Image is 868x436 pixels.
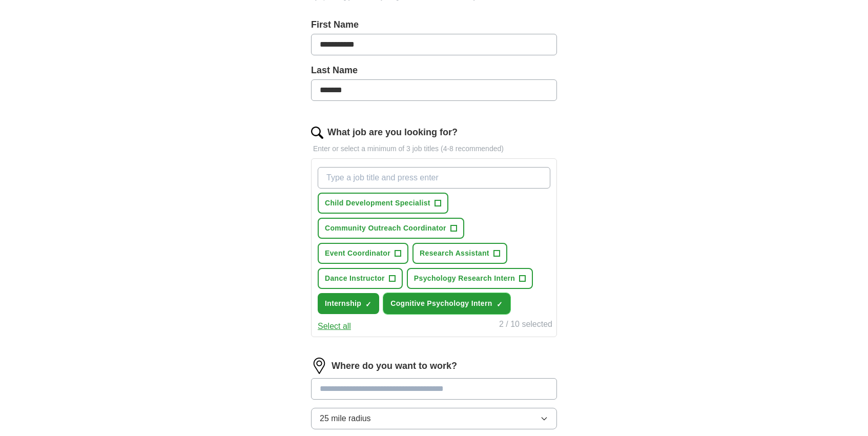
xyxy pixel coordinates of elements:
div: 2 / 10 selected [499,318,552,333]
p: Enter or select a minimum of 3 job titles (4-8 recommended) [311,143,557,154]
button: Community Outreach Coordinator [318,218,464,239]
button: Research Assistant [412,243,507,264]
span: Internship [325,298,361,309]
label: What job are you looking for? [327,126,458,139]
button: Psychology Research Intern [407,268,533,289]
span: ✓ [365,300,371,308]
img: location.png [311,358,327,374]
button: Child Development Specialist [318,193,448,214]
span: Psychology Research Intern [414,273,515,284]
button: Event Coordinator [318,243,408,264]
button: Internship✓ [318,293,379,314]
label: First Name [311,18,557,32]
span: 25 mile radius [320,412,371,425]
span: Event Coordinator [325,248,390,259]
button: Select all [318,320,351,333]
span: ✓ [497,300,503,308]
button: 25 mile radius [311,408,557,429]
span: Community Outreach Coordinator [325,223,446,234]
span: Research Assistant [420,248,489,259]
img: search.png [311,127,323,139]
label: Where do you want to work? [332,359,457,373]
input: Type a job title and press enter [318,167,550,189]
button: Cognitive Psychology Intern✓ [383,293,510,314]
span: Child Development Specialist [325,198,430,209]
span: Cognitive Psychology Intern [390,298,492,309]
span: Dance Instructor [325,273,385,284]
button: Dance Instructor [318,268,403,289]
label: Last Name [311,64,557,77]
